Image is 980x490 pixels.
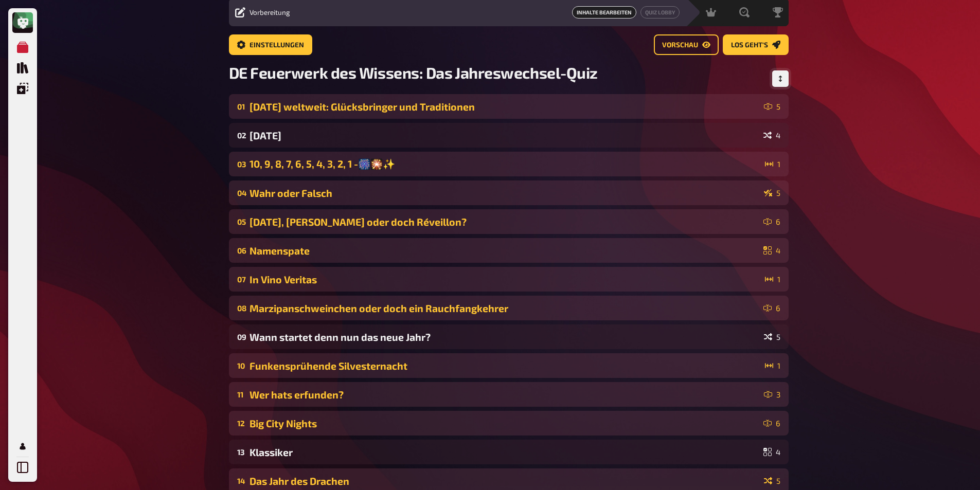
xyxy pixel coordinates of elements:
[765,275,780,283] div: 1
[237,332,245,341] div: 09
[250,245,759,257] div: Namenspate
[572,6,636,19] a: Inhalte Bearbeiten
[763,448,780,456] div: 4
[765,361,780,370] div: 1
[763,419,780,427] div: 6
[763,217,780,226] div: 6
[229,34,312,55] button: Einstellungen
[237,246,245,255] div: 06
[237,476,245,485] div: 14
[250,158,761,170] div: 10, 9, 8, 7, 6, 5, 4, 3, 2, 1 -🎆🎇✨
[250,274,761,285] div: In Vino Veritas
[237,159,245,169] div: 03
[229,63,598,82] span: DE Feuerwerk des Wissens: Das Jahreswechsel-Quiz
[250,216,759,228] div: [DATE], [PERSON_NAME] oder doch Réveillon?
[237,447,245,457] div: 13
[765,160,780,168] div: 1
[250,331,760,343] div: Wann startet denn nun das neue Jahr?
[764,102,780,111] div: 5
[12,78,33,99] a: Einblendungen
[250,389,760,401] div: Wer hats erfunden?
[250,475,760,487] div: Das Jahr des Drachen
[250,418,759,429] div: Big City Nights
[250,187,760,199] div: Wahr oder Falsch
[723,34,789,55] button: Los geht's
[237,303,245,313] div: 08
[237,131,245,140] div: 02
[250,101,760,113] div: [DATE] weltweit: Glücksbringer und Traditionen
[237,188,245,197] div: 04
[764,333,780,341] div: 5
[237,102,245,111] div: 01
[237,390,245,399] div: 11
[12,58,33,78] a: Quiz Sammlung
[731,42,768,49] span: Los geht's
[763,304,780,312] div: 6
[237,217,245,226] div: 05
[772,70,789,87] button: Reihenfolge anpassen
[250,302,759,314] div: Marzipanschweinchen oder doch ein Rauchfangkehrer
[250,130,759,141] div: [DATE]
[764,477,780,485] div: 5
[764,189,780,197] div: 5
[237,419,245,428] div: 12
[250,8,290,16] span: Vorbereitung
[764,390,780,398] div: 3
[250,42,304,49] span: Einstellungen
[237,275,245,284] div: 07
[237,361,245,370] div: 10
[662,42,698,49] span: Vorschau
[654,34,719,55] button: Vorschau
[12,436,33,457] a: Profil
[250,360,761,372] div: Funkensprühende Silvesternacht
[250,446,759,458] div: Klassiker
[640,6,680,19] button: Quiz Lobby
[763,246,780,255] div: 4
[12,37,33,58] a: Meine Quizze
[763,131,780,139] div: 4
